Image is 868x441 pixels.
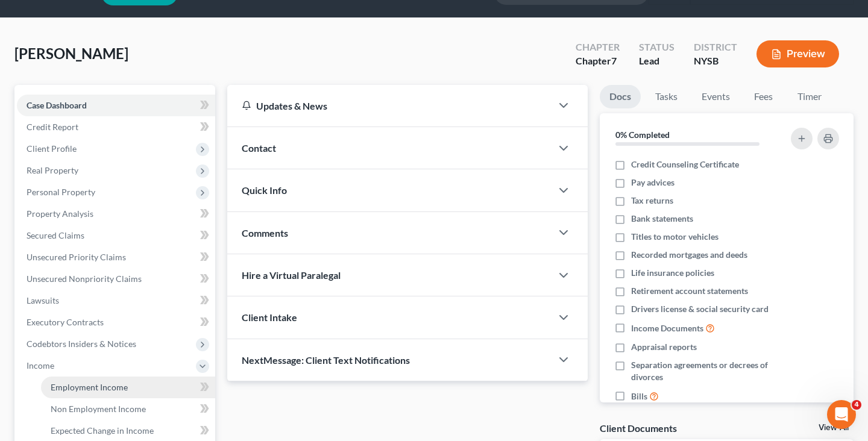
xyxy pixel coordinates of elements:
[14,45,128,62] span: [PERSON_NAME]
[17,225,215,246] a: Secured Claims
[756,40,839,67] button: Preview
[242,269,341,281] span: Hire a Virtual Paralegal
[17,246,215,268] a: Unsecured Priority Claims
[242,354,410,366] span: NextMessage: Client Text Notifications
[600,422,677,434] div: Client Documents
[17,203,215,225] a: Property Analysis
[631,341,697,353] span: Appraisal reports
[631,359,780,383] span: Separation agreements or decrees of divorces
[242,184,287,196] span: Quick Info
[27,360,54,371] span: Income
[611,55,617,66] span: 7
[27,339,136,349] span: Codebtors Insiders & Notices
[27,100,87,110] span: Case Dashboard
[27,187,95,197] span: Personal Property
[600,85,641,108] a: Docs
[17,95,215,116] a: Case Dashboard
[631,249,747,261] span: Recorded mortgages and deeds
[744,85,783,108] a: Fees
[694,40,737,54] div: District
[631,231,719,243] span: Titles to motor vehicles
[576,40,620,54] div: Chapter
[51,382,128,392] span: Employment Income
[819,424,849,432] a: View All
[41,377,215,398] a: Employment Income
[692,85,740,108] a: Events
[631,285,748,297] span: Retirement account statements
[27,274,142,284] span: Unsecured Nonpriority Claims
[631,177,675,189] span: Pay advices
[576,54,620,68] div: Chapter
[631,390,647,402] span: Bills
[27,208,93,219] span: Property Analysis
[27,317,104,327] span: Executory Contracts
[242,99,537,112] div: Updates & News
[242,142,276,154] span: Contact
[788,85,831,108] a: Timer
[646,85,687,108] a: Tasks
[631,267,714,279] span: Life insurance policies
[827,400,856,429] iframe: Intercom live chat
[631,195,673,207] span: Tax returns
[51,404,146,414] span: Non Employment Income
[631,303,769,315] span: Drivers license & social security card
[639,54,675,68] div: Lead
[17,311,215,333] a: Executory Contracts
[694,54,737,68] div: NYSB
[631,213,693,225] span: Bank statements
[639,40,675,54] div: Status
[852,400,861,410] span: 4
[242,227,288,239] span: Comments
[27,230,84,240] span: Secured Claims
[17,116,215,138] a: Credit Report
[615,130,670,140] strong: 0% Completed
[17,268,215,290] a: Unsecured Nonpriority Claims
[242,311,297,323] span: Client Intake
[41,398,215,420] a: Non Employment Income
[27,143,77,154] span: Client Profile
[27,295,59,305] span: Lawsuits
[27,122,78,132] span: Credit Report
[631,322,703,334] span: Income Documents
[51,425,154,436] span: Expected Change in Income
[631,158,739,170] span: Credit Counseling Certificate
[27,165,78,175] span: Real Property
[17,290,215,311] a: Lawsuits
[27,252,126,262] span: Unsecured Priority Claims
